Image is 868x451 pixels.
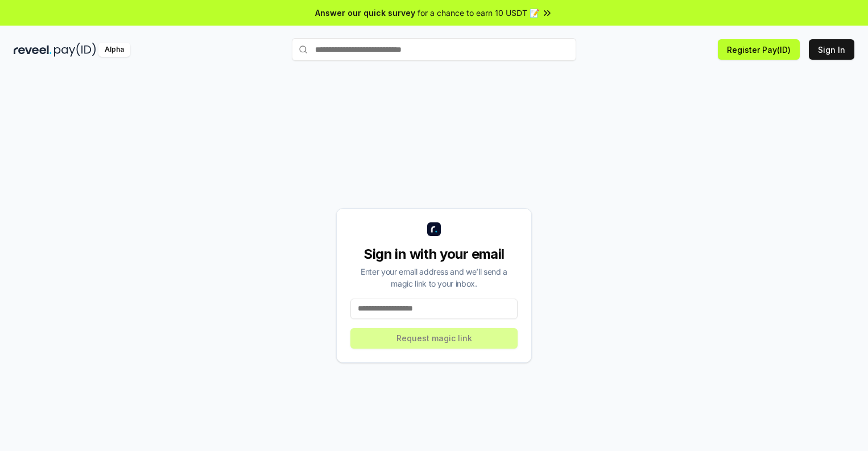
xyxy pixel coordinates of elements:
button: Sign In [809,39,854,60]
div: Alpha [98,43,130,57]
div: Sign in with your email [350,245,518,263]
img: pay_id [54,43,96,57]
button: Register Pay(ID) [718,39,800,60]
img: reveel_dark [14,43,52,57]
img: logo_small [427,222,441,236]
div: Enter your email address and we’ll send a magic link to your inbox. [350,266,518,289]
span: for a chance to earn 10 USDT 📝 [418,7,539,19]
span: Answer our quick survey [315,7,415,19]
